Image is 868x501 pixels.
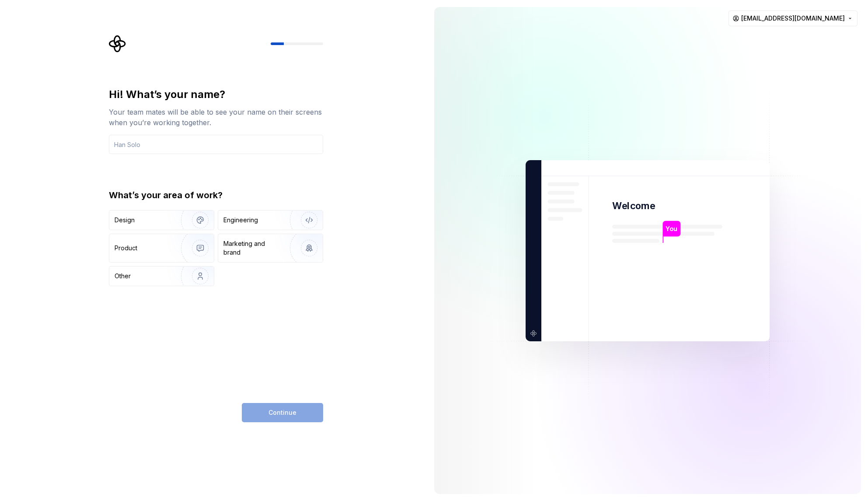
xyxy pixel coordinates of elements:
[115,272,131,280] div: Other
[115,216,135,224] div: Design
[115,244,137,252] div: Product
[109,189,323,201] div: What’s your area of work?
[223,239,282,257] div: Marketing and brand
[109,35,126,53] svg: Supernova Logo
[109,135,323,154] input: Han Solo
[741,14,845,23] span: [EMAIL_ADDRESS][DOMAIN_NAME]
[109,88,323,102] div: Hi! What’s your name?
[223,216,258,224] div: Engineering
[666,224,677,233] p: You
[729,11,858,26] button: [EMAIL_ADDRESS][DOMAIN_NAME]
[109,107,323,128] div: Your team mates will be able to see your name on their screens when you’re working together.
[612,200,655,212] p: Welcome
